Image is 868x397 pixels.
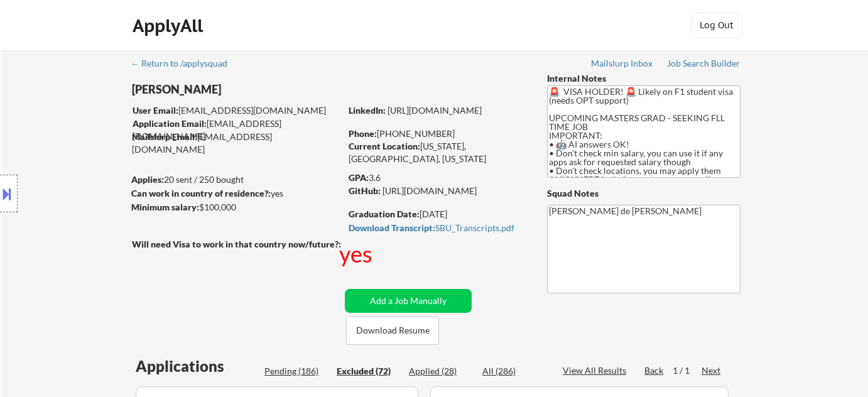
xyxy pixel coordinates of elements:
[132,239,341,249] strong: Will need Visa to work in that country now/future?:
[591,59,654,68] div: Mailslurp Inbox
[591,58,654,71] a: Mailslurp Inbox
[349,209,420,219] strong: Graduation Date:
[131,59,239,68] div: ← Return to /applysquad
[667,59,741,68] div: Job Search Builder
[388,105,482,116] a: [URL][DOMAIN_NAME]
[382,185,477,196] a: [URL][DOMAIN_NAME]
[667,58,741,71] a: Job Search Builder
[337,365,399,378] div: Excluded (72)
[349,172,369,183] strong: GPA:
[547,72,741,85] div: Internal Notes
[702,364,722,377] div: Next
[349,224,523,232] div: SBU_Transcripts.pdf
[349,208,526,220] div: [DATE]
[346,317,439,345] button: Download Resume
[349,140,526,165] div: [US_STATE], [GEOGRAPHIC_DATA], [US_STATE]
[132,131,340,155] div: [EMAIL_ADDRESS][DOMAIN_NAME]
[692,13,742,38] button: Log Out
[131,58,239,71] a: ← Return to /applysquad
[131,173,340,186] div: 20 sent / 250 bought
[133,104,340,117] div: [EMAIL_ADDRESS][DOMAIN_NAME]
[133,117,340,142] div: [EMAIL_ADDRESS][DOMAIN_NAME]
[136,359,260,374] div: Applications
[264,365,327,378] div: Pending (186)
[345,289,472,313] button: Add a Job Manually
[673,364,702,377] div: 1 / 1
[349,185,381,196] strong: GitHub:
[349,171,528,184] div: 3.6
[547,187,741,200] div: Squad Notes
[349,105,386,116] strong: LinkedIn:
[644,364,665,377] div: Back
[563,364,630,377] div: View All Results
[349,222,435,233] strong: Download Transcript:
[409,365,472,378] div: Applied (28)
[349,128,377,139] strong: Phone:
[133,15,207,36] div: ApplyAll
[131,187,337,200] div: yes
[349,223,523,236] a: Download Transcript:SBU_Transcripts.pdf
[339,238,375,269] div: yes
[132,82,390,97] div: [PERSON_NAME]
[131,201,340,214] div: $100,000
[482,365,545,378] div: All (286)
[349,141,420,151] strong: Current Location:
[349,128,526,140] div: [PHONE_NUMBER]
